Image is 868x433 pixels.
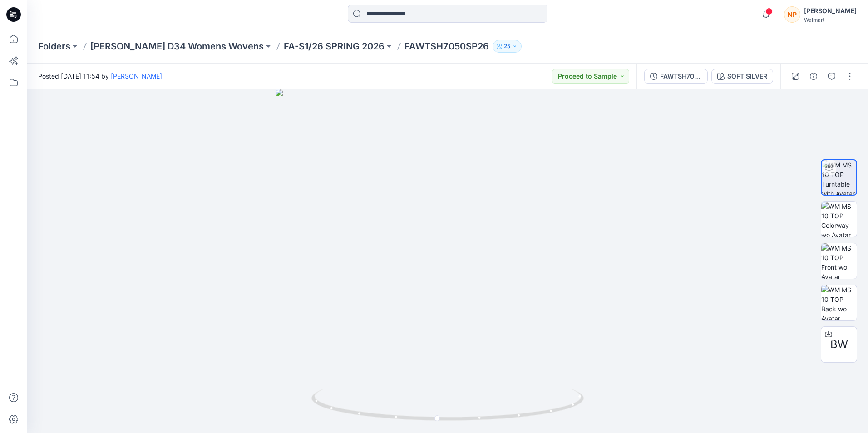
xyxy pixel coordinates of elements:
img: WM MS 10 TOP Front wo Avatar [821,243,857,279]
a: [PERSON_NAME] [111,72,162,80]
a: Folders [38,40,70,53]
div: SOFT SILVER [727,71,767,81]
div: Walmart [804,16,857,23]
a: [PERSON_NAME] D34 Womens Wovens [90,40,264,53]
img: WM MS 10 TOP Colorway wo Avatar [821,202,857,237]
button: 25 [493,40,522,53]
div: FAWTSH7050SP26 [660,71,702,81]
span: Posted [DATE] 11:54 by [38,71,162,81]
button: SOFT SILVER [711,69,773,84]
img: WM MS 10 TOP Turntable with Avatar [822,160,856,195]
p: FAWTSH7050SP26 [404,40,489,53]
button: Details [806,69,821,84]
div: NP [784,6,800,23]
button: FAWTSH7050SP26 [644,69,708,84]
span: BW [830,336,848,353]
div: [PERSON_NAME] [804,5,857,16]
p: 25 [504,41,510,51]
img: WM MS 10 TOP Back wo Avatar [821,285,857,320]
span: 1 [765,8,773,15]
a: FA-S1/26 SPRING 2026 [284,40,385,53]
